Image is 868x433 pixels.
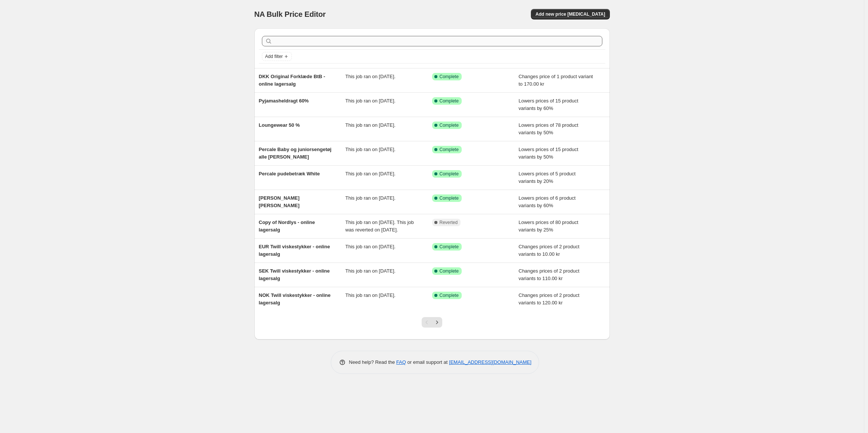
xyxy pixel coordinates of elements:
[259,147,331,160] span: Percale Baby og juniorsengetøj alle [PERSON_NAME]
[440,244,459,250] span: Complete
[345,122,395,128] span: This job ran on [DATE].
[440,98,459,104] span: Complete
[265,53,283,59] span: Add filter
[519,122,578,135] span: Lowers prices of 78 product variants by 50%
[449,359,531,365] a: [EMAIL_ADDRESS][DOMAIN_NAME]
[259,292,331,305] span: NOK Twill viskestykker - online lagersalg
[345,195,395,201] span: This job ran on [DATE].
[519,74,593,87] span: Changes price of 1 product variant to 170.00 kr
[259,268,330,281] span: SEK Twill viskestykker - online lagersalg
[259,171,320,176] span: Percale pudebetræk White
[254,10,326,18] span: NA Bulk Price Editor
[259,244,330,257] span: EUR Twill viskestykker - online lagersalg
[422,317,442,328] nav: Pagination
[519,147,578,160] span: Lowers prices of 15 product variants by 50%
[440,219,458,225] span: Reverted
[440,268,459,274] span: Complete
[345,244,395,249] span: This job ran on [DATE].
[396,359,406,365] a: FAQ
[259,195,300,208] span: [PERSON_NAME] [PERSON_NAME]
[519,292,580,305] span: Changes prices of 2 product variants to 120.00 kr
[531,9,609,19] button: Add new price [MEDICAL_DATA]
[349,359,397,365] span: Need help? Read the
[345,219,414,233] span: This job ran on [DATE]. This job was reverted on [DATE].
[519,171,575,184] span: Lowers prices of 5 product variants by 20%
[259,219,315,233] span: Copy of Nordlys - online lagersalg
[432,317,442,328] button: Next
[345,98,395,104] span: This job ran on [DATE].
[345,147,395,152] span: This job ran on [DATE].
[519,98,578,111] span: Lowers prices of 15 product variants by 60%
[440,74,459,80] span: Complete
[440,195,459,201] span: Complete
[406,359,449,365] span: or email support at
[440,122,459,128] span: Complete
[519,219,578,233] span: Lowers prices of 80 product variants by 25%
[345,268,395,274] span: This job ran on [DATE].
[262,52,292,61] button: Add filter
[519,195,575,208] span: Lowers prices of 6 product variants by 60%
[535,11,605,17] span: Add new price [MEDICAL_DATA]
[440,171,459,177] span: Complete
[440,292,459,298] span: Complete
[519,244,580,257] span: Changes prices of 2 product variants to 10.00 kr
[345,171,395,176] span: This job ran on [DATE].
[259,74,325,87] span: DKK Original Forklæde BtB - online lagersalg
[345,292,395,298] span: This job ran on [DATE].
[259,98,309,104] span: Pyjamasheldragt 60%
[259,122,300,128] span: Loungewear 50 %
[345,74,395,79] span: This job ran on [DATE].
[519,268,580,281] span: Changes prices of 2 product variants to 110.00 kr
[440,147,459,153] span: Complete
